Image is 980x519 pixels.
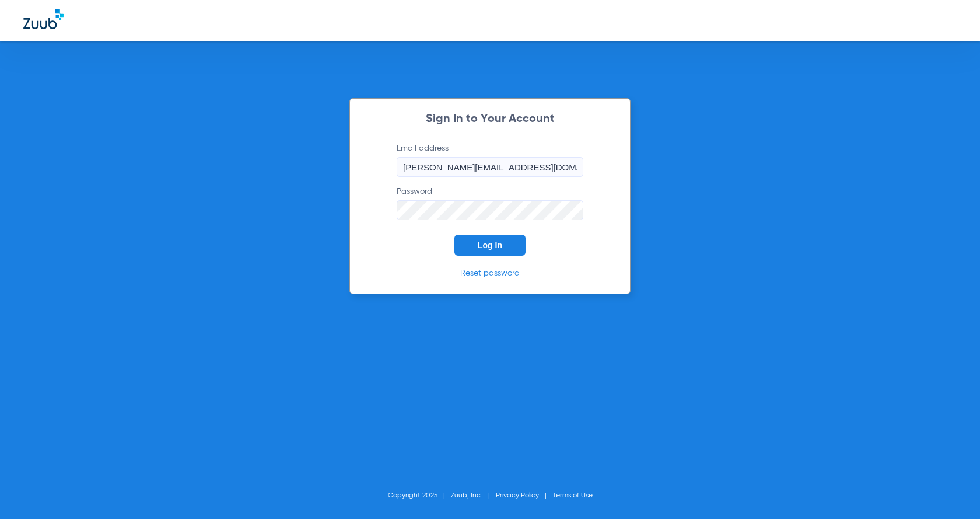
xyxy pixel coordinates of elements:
h2: Sign In to Your Account [379,113,601,125]
iframe: Chat Widget [922,463,980,519]
input: Password [397,200,583,220]
img: Zuub Logo [23,9,64,29]
label: Password [397,186,583,220]
label: Email address [397,142,583,177]
span: Log In [478,241,502,250]
button: Log In [454,235,526,256]
li: Zuub, Inc. [451,490,496,501]
input: Email address [397,157,583,177]
a: Reset password [460,269,520,277]
a: Privacy Policy [496,492,539,499]
a: Terms of Use [552,492,593,499]
li: Copyright 2025 [388,490,451,501]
